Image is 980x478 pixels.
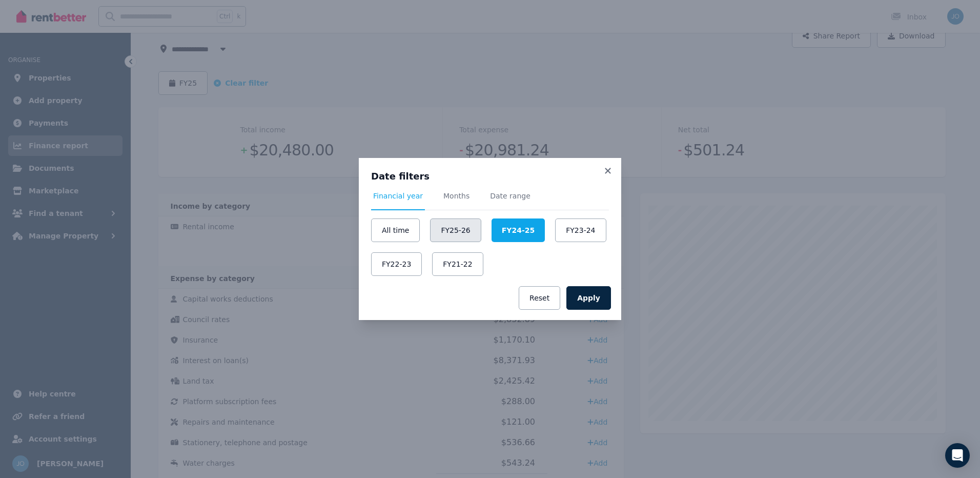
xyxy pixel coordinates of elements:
nav: Tabs [371,191,609,210]
div: Open Intercom Messenger [945,443,970,468]
button: FY22-23 [371,252,422,276]
button: FY21-22 [432,252,483,276]
span: Date range [490,191,530,201]
button: FY25-26 [430,218,481,242]
h3: Date filters [371,170,609,183]
span: Financial year [373,191,423,201]
button: FY23-24 [555,218,606,242]
button: All time [371,218,420,242]
button: Apply [566,286,611,310]
span: Months [443,191,469,201]
button: FY24-25 [492,218,545,242]
button: Reset [519,286,560,310]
